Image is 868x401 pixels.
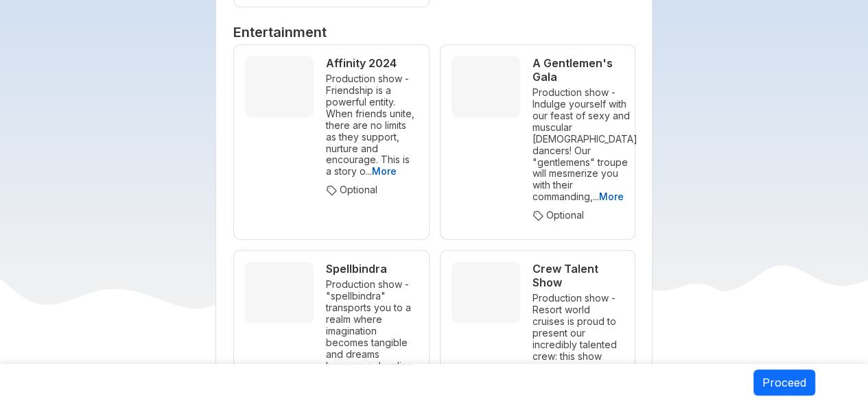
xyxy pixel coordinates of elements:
[326,184,418,196] p: Optional
[451,56,520,118] img: A Gentlemen's Gala
[372,165,397,177] span: More
[532,262,624,289] h5: Crew Talent Show
[599,191,624,202] span: More
[451,262,520,324] img: Crew Talent Show
[326,56,418,70] h5: Affinity 2024
[532,56,637,84] h5: A Gentlemen's Gala
[326,279,418,395] p: Production show - "spellbindra" transports you to a realm where imagination becomes tangible and ...
[245,262,314,324] img: Spellbindra
[245,56,314,118] img: Affinity 2024
[532,210,637,221] p: Optional
[326,262,418,276] h5: Spellbindra
[753,369,815,396] button: Proceed
[532,87,637,203] p: Production show - Indulge yourself with our feast of sexy and muscular [DEMOGRAPHIC_DATA] dancers...
[233,24,642,40] h3: Entertainment
[326,73,418,178] p: Production show - Friendship is a powerful entity. When friends unite, there are no limits as the...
